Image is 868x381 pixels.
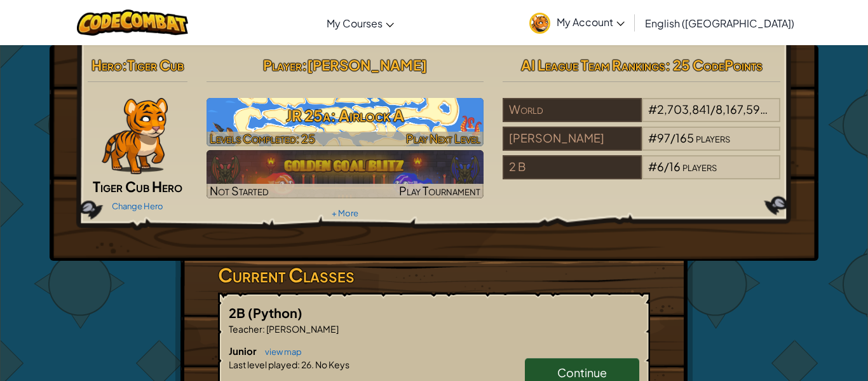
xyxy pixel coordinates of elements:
span: # [648,130,657,145]
span: players [769,102,803,116]
span: Tiger Cub [127,56,184,74]
span: Last level played [229,359,297,370]
span: 26. [300,359,314,370]
h3: Current Classes [218,261,650,289]
span: My Courses [327,17,383,30]
span: players [682,159,717,174]
span: [PERSON_NAME] [307,56,427,74]
span: 16 [669,159,681,174]
img: Tiger%20Cub_PaperDoll.png [102,98,168,174]
span: Junior [229,345,259,357]
span: : [297,359,300,370]
a: + More [332,208,358,218]
span: # [648,102,657,116]
a: My Account [523,3,631,43]
span: Play Tournament [399,183,480,198]
span: / [670,130,675,145]
span: Player [263,56,302,74]
span: (Python) [248,305,302,321]
span: [PERSON_NAME] [265,323,339,335]
span: # [648,159,657,174]
span: 2,703,841 [657,102,710,116]
span: 2B [229,305,248,321]
a: World#2,703,841/8,167,599players [503,110,780,125]
span: 8,167,599 [715,102,768,116]
div: [PERSON_NAME] [503,127,641,151]
span: 165 [675,130,694,145]
a: Not StartedPlay Tournament [207,150,484,198]
a: English ([GEOGRAPHIC_DATA]) [639,6,801,40]
span: : [302,56,307,74]
span: Teacher [229,323,262,335]
span: My Account [557,15,625,29]
span: / [710,102,715,116]
a: 2 B#6/16players [503,167,780,182]
span: Tiger Cub Hero [93,177,182,195]
div: 2 B [503,155,641,179]
span: Hero [92,56,122,74]
span: No Keys [314,359,349,370]
span: players [696,130,730,145]
span: 97 [657,130,670,145]
span: AI League Team Rankings [521,56,665,74]
span: : [262,323,265,335]
a: [PERSON_NAME]#97/165players [503,139,780,153]
a: Change Hero [112,201,163,211]
img: CodeCombat logo [77,10,188,36]
span: / [664,159,669,174]
img: JR 25a: Airlock A [207,98,484,146]
h3: JR 25a: Airlock A [207,101,484,130]
div: World [503,98,641,122]
span: Levels Completed: 25 [210,131,315,146]
span: Play Next Level [406,131,480,146]
span: Not Started [210,183,269,198]
span: Continue [557,365,607,380]
span: : [122,56,127,74]
a: view map [259,347,302,357]
span: : 25 CodePoints [665,56,763,74]
img: Golden Goal [207,150,484,198]
span: English ([GEOGRAPHIC_DATA]) [645,17,794,30]
a: My Courses [320,6,400,40]
span: 6 [657,159,664,174]
img: avatar [529,13,550,34]
a: Play Next Level [207,98,484,146]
